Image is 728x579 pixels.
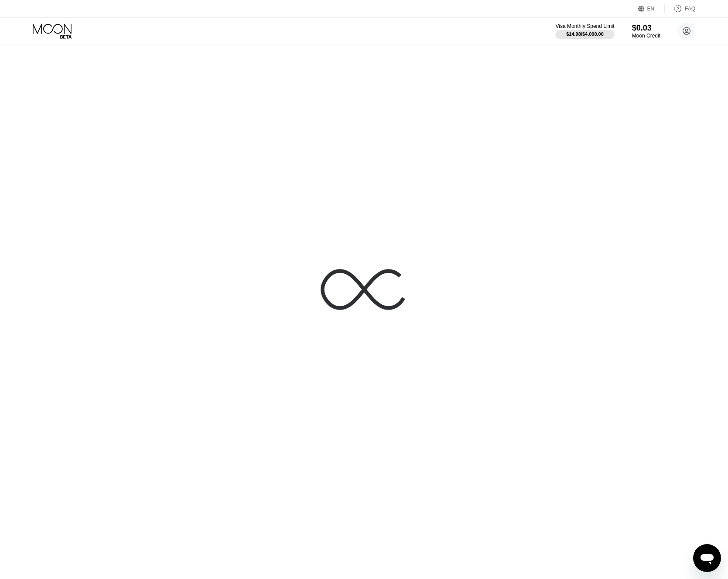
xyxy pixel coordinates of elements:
div: $0.03Moon Credit [632,24,660,39]
div: $0.03 [632,24,660,33]
div: FAQ [685,6,695,12]
div: $14.98 / $4,000.00 [566,31,604,37]
div: Visa Monthly Spend Limit$14.98/$4,000.00 [555,23,614,39]
div: EN [647,6,655,12]
div: FAQ [665,4,695,13]
iframe: Button to launch messaging window [693,544,721,572]
div: EN [638,4,665,13]
div: Visa Monthly Spend Limit [555,23,614,29]
div: Moon Credit [632,33,660,39]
